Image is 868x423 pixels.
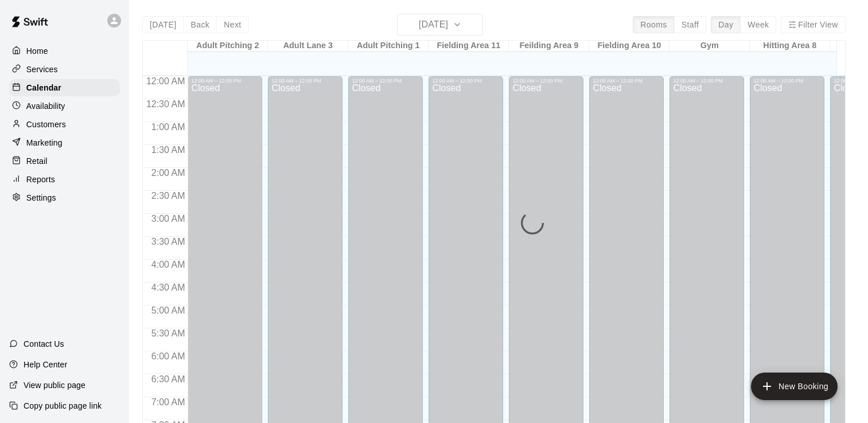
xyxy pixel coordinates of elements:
[9,189,120,206] a: Settings
[9,116,120,133] a: Customers
[26,192,56,203] p: Settings
[149,305,188,315] span: 5:00 AM
[26,82,61,93] p: Calendar
[26,155,48,167] p: Retail
[432,78,500,84] div: 12:00 AM – 12:00 PM
[9,171,120,188] a: Reports
[149,328,188,338] span: 5:30 AM
[268,41,348,52] div: Adult Lane 3
[9,134,120,151] a: Marketing
[24,359,67,370] p: Help Center
[673,78,741,84] div: 12:00 AM – 12:00 PM
[149,122,188,132] span: 1:00 AM
[149,237,188,246] span: 3:30 AM
[26,137,63,148] p: Marketing
[26,64,58,75] p: Services
[9,79,120,96] a: Calendar
[188,41,268,52] div: Adult Pitching 2
[352,78,419,84] div: 12:00 AM – 12:00 PM
[26,174,55,185] p: Reports
[753,78,821,84] div: 12:00 AM – 12:00 PM
[24,400,102,412] p: Copy public page link
[512,78,580,84] div: 12:00 AM – 12:00 PM
[751,373,838,400] button: add
[149,283,188,292] span: 4:30 AM
[271,78,339,84] div: 12:00 AM – 12:00 PM
[509,41,589,52] div: Feilding Area 9
[9,97,120,115] a: Availability
[26,100,65,112] p: Availability
[670,41,750,52] div: Gym
[750,41,830,52] div: Hitting Area 8
[149,145,188,155] span: 1:30 AM
[149,191,188,201] span: 2:30 AM
[593,78,660,84] div: 12:00 AM – 12:00 PM
[24,338,64,350] p: Contact Us
[9,61,120,78] a: Services
[26,45,48,57] p: Home
[149,214,188,224] span: 3:00 AM
[143,99,188,109] span: 12:30 AM
[348,41,429,52] div: Adult Pitching 1
[143,76,188,86] span: 12:00 AM
[149,351,188,361] span: 6:00 AM
[429,41,509,52] div: Fielding Area 11
[589,41,670,52] div: Fielding Area 10
[24,379,85,391] p: View public page
[149,168,188,178] span: 2:00 AM
[9,42,120,60] a: Home
[26,119,66,130] p: Customers
[149,397,188,407] span: 7:00 AM
[9,152,120,170] a: Retail
[149,374,188,384] span: 6:30 AM
[149,260,188,269] span: 4:00 AM
[191,78,259,84] div: 12:00 AM – 12:00 PM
